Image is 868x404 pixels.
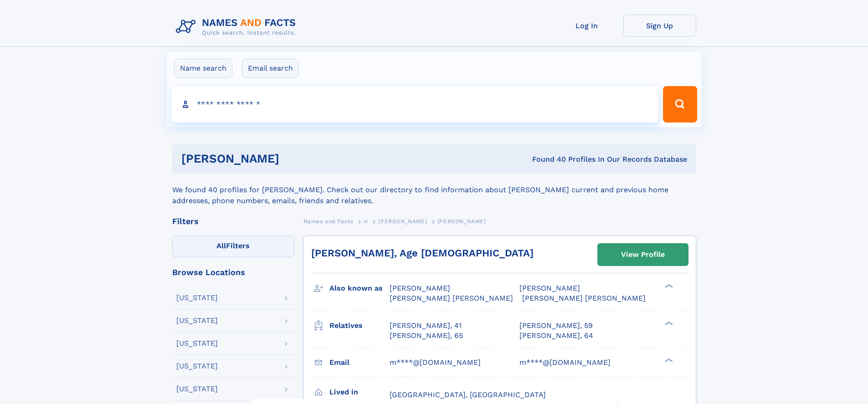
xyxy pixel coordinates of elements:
[519,331,593,341] a: [PERSON_NAME], 64
[550,15,623,37] a: Log In
[329,384,390,400] h3: Lived in
[364,215,368,227] a: H
[176,294,218,302] div: [US_STATE]
[522,294,646,302] span: [PERSON_NAME] [PERSON_NAME]
[171,86,659,123] input: search input
[172,235,294,257] label: Filters
[598,244,688,266] a: View Profile
[311,247,534,259] a: [PERSON_NAME], Age [DEMOGRAPHIC_DATA]
[663,357,673,363] div: ❯
[519,284,580,292] span: [PERSON_NAME]
[406,154,687,164] div: Found 40 Profiles In Our Records Database
[390,390,546,399] span: [GEOGRAPHIC_DATA], [GEOGRAPHIC_DATA]
[364,218,368,225] span: H
[623,15,696,37] a: Sign Up
[519,321,593,331] a: [PERSON_NAME], 59
[181,153,406,164] h1: [PERSON_NAME]
[390,294,513,302] span: [PERSON_NAME] [PERSON_NAME]
[176,340,218,347] div: [US_STATE]
[663,86,697,123] button: Search Button
[329,318,390,333] h3: Relatives
[437,218,486,225] span: [PERSON_NAME]
[621,244,665,265] div: View Profile
[176,317,218,324] div: [US_STATE]
[378,218,427,225] span: [PERSON_NAME]
[329,281,390,296] h3: Also known as
[390,284,450,292] span: [PERSON_NAME]
[172,174,696,206] div: We found 40 profiles for [PERSON_NAME]. Check out our directory to find information about [PERSON...
[390,331,463,341] a: [PERSON_NAME], 65
[378,215,427,227] a: [PERSON_NAME]
[663,320,673,326] div: ❯
[172,15,303,39] img: Logo Names and Facts
[303,215,354,227] a: Names and Facts
[216,241,226,250] span: All
[172,268,294,276] div: Browse Locations
[174,59,232,78] label: Name search
[176,385,218,393] div: [US_STATE]
[172,217,294,225] div: Filters
[176,363,218,370] div: [US_STATE]
[663,283,673,289] div: ❯
[390,321,462,331] a: [PERSON_NAME], 41
[329,355,390,370] h3: Email
[242,59,299,78] label: Email search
